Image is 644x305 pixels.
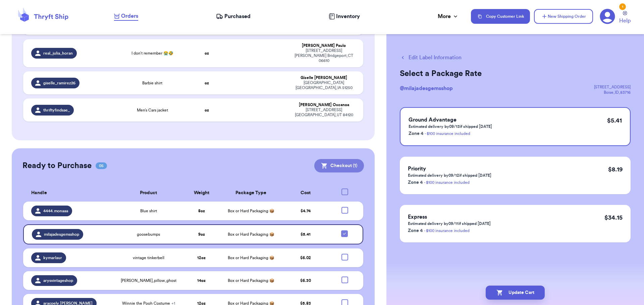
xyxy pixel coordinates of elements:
[534,9,593,24] button: New Shipping Order
[224,12,251,20] span: Purchased
[292,102,355,107] div: [PERSON_NAME] Oscanoa
[292,43,355,48] div: [PERSON_NAME] Paulo
[43,208,68,214] span: 4444.monaaa
[205,51,209,55] strong: oz
[438,12,459,20] div: More
[22,160,92,171] h2: Ready to Purchase
[44,232,79,237] span: milajadesgemsshop
[197,256,206,260] strong: 12 oz
[198,232,205,236] strong: 9 oz
[43,107,70,113] span: thriftyfindsae_
[140,208,157,214] span: Blue shirt
[228,256,274,260] span: Box or Hard Packaging 📦
[409,131,423,136] span: Zone 4
[329,12,360,20] a: Inventory
[43,80,75,86] span: giselle_ramirez26
[400,86,453,91] span: @ milajadesgemsshop
[604,213,623,222] p: $ 34.15
[408,173,491,178] p: Estimated delivery by 09/12 if shipped [DATE]
[121,278,176,283] span: [PERSON_NAME],pillow,ghost
[205,108,209,112] strong: oz
[133,255,164,260] span: vintage tinkerbell
[137,232,160,237] span: goosebumps
[228,209,274,213] span: Box or Hard Packaging 📦
[292,48,355,63] div: [STREET_ADDRESS][PERSON_NAME] Bridgeport , CT 06610
[408,166,426,171] span: Priority
[409,117,457,123] span: Ground Advantage
[228,232,274,236] span: Box or Hard Packaging 📦
[619,11,631,25] a: Help
[198,209,205,213] strong: 8 oz
[137,107,168,113] span: Men’s Cars jacket
[216,12,251,20] a: Purchased
[600,9,615,24] a: 1
[131,51,173,56] span: I don’t remember 😭🤣
[619,3,626,10] div: 1
[314,159,364,172] button: Checkout (1)
[619,17,631,25] span: Help
[471,9,530,24] button: Copy Customer Link
[197,279,206,283] strong: 14 oz
[121,12,138,20] span: Orders
[424,180,470,184] a: - $100 insurance included
[607,116,622,125] p: $ 5.41
[115,184,181,202] th: Product
[43,255,62,260] span: kymarlaur
[31,189,47,197] span: Handle
[486,286,545,300] button: Update Cart
[594,90,631,95] div: Boise , ID , 83716
[292,80,355,90] div: [GEOGRAPHIC_DATA] [GEOGRAPHIC_DATA] , IA 51250
[301,209,311,213] span: $ 4.74
[300,256,311,260] span: $ 6.02
[408,180,423,185] span: Zone 4
[594,84,631,90] div: [STREET_ADDRESS]
[408,221,491,226] p: Estimated delivery by 09/11 if shipped [DATE]
[205,81,209,85] strong: oz
[408,214,427,220] span: Express
[424,229,470,233] a: - $100 insurance included
[114,12,138,21] a: Orders
[301,232,311,236] span: $ 5.41
[142,80,162,86] span: Barbie shirt
[425,132,470,136] a: - $100 insurance included
[292,107,355,118] div: [STREET_ADDRESS] [GEOGRAPHIC_DATA] , UT 84120
[408,228,423,233] span: Zone 4
[292,75,355,80] div: Giselle [PERSON_NAME]
[336,12,360,20] span: Inventory
[281,184,330,202] th: Cost
[608,165,623,174] p: $ 8.19
[228,279,274,283] span: Box or Hard Packaging 📦
[43,51,73,56] span: real_julia_horan
[43,278,73,283] span: arysvintageshop
[400,54,462,62] button: Edit Label Information
[409,124,492,129] p: Estimated delivery by 09/13 if shipped [DATE]
[221,184,281,202] th: Package Type
[181,184,221,202] th: Weight
[300,279,311,283] span: $ 6.30
[400,68,631,79] h2: Select a Package Rate
[96,162,107,169] span: 05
